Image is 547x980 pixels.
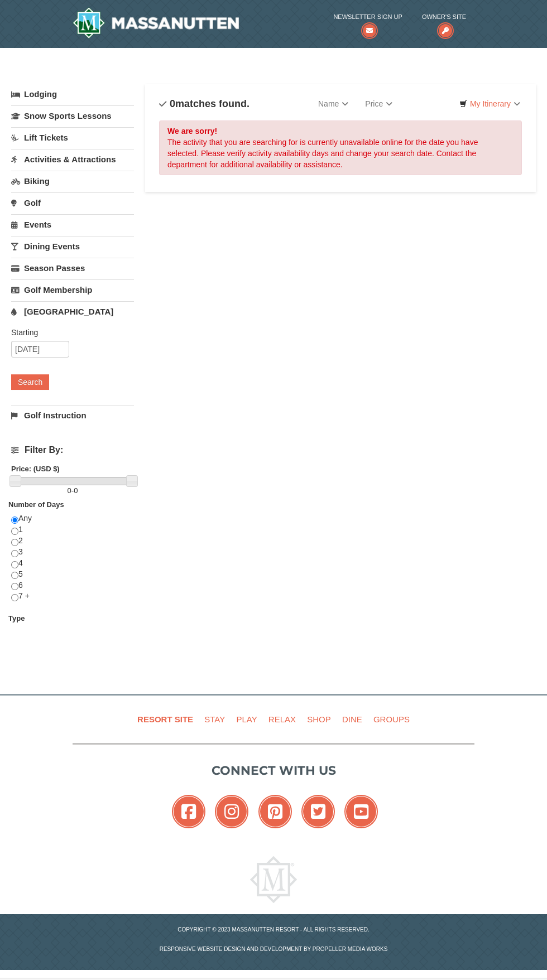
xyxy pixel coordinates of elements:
a: Dining Events [11,236,134,257]
a: Golf Membership [11,279,134,300]
a: Biking [11,171,134,191]
strong: Number of Days [8,500,64,509]
a: Events [11,214,134,235]
a: Lift Tickets [11,127,134,148]
a: Owner's Site [422,11,466,34]
span: 0 [68,486,71,495]
a: Name [310,93,357,115]
a: Golf Instruction [11,405,134,426]
label: Starting [11,327,126,338]
img: Massanutten Resort Logo [250,856,297,903]
a: Dine [338,707,367,732]
div: The activity that you are searching for is currently unavailable online for the date you have sel... [159,120,522,175]
a: Resort Site [133,707,198,732]
a: My Itinerary [452,95,527,112]
span: Newsletter Sign Up [333,11,402,22]
a: Newsletter Sign Up [333,11,402,34]
span: Owner's Site [422,11,466,22]
a: Activities & Attractions [11,149,134,170]
a: Price [357,93,401,115]
span: 0 [170,98,175,109]
a: Lodging [11,84,134,104]
a: [GEOGRAPHIC_DATA] [11,301,134,322]
a: Relax [264,707,300,732]
p: Connect with us [73,761,474,780]
label: - [11,485,134,496]
a: Golf [11,192,134,213]
a: Shop [303,707,335,732]
strong: Price: (USD $) [11,465,60,473]
span: 0 [74,486,78,495]
a: Groups [369,707,414,732]
p: Copyright © 2023 Massanutten Resort - All Rights Reserved. [64,925,483,934]
a: Responsive website design and development by Propeller Media Works [160,946,388,952]
h4: Filter By: [11,445,134,455]
img: Massanutten Resort Logo [73,7,239,38]
strong: Type [8,614,25,622]
a: Massanutten Resort [73,7,239,38]
strong: We are sorry! [167,127,217,136]
h4: matches found. [159,98,249,109]
button: Search [11,374,49,390]
a: Stay [200,707,229,732]
a: Play [232,707,261,732]
div: Any 1 2 3 4 5 6 7 + [11,513,134,613]
a: Snow Sports Lessons [11,105,134,126]
a: Season Passes [11,258,134,278]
